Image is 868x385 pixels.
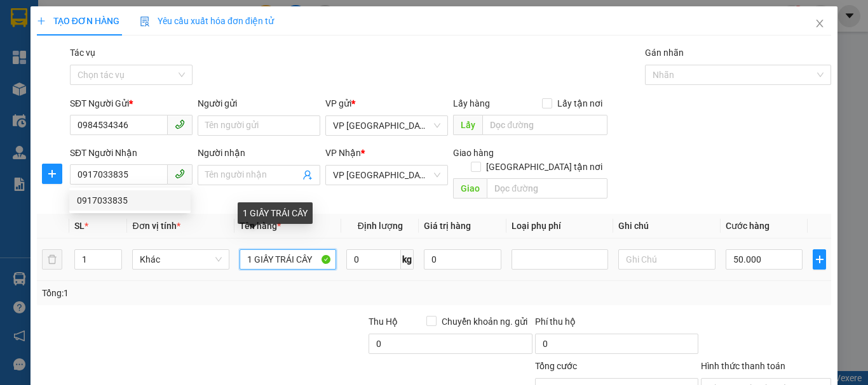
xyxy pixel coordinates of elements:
[175,169,185,179] span: phone
[198,146,320,160] div: Người nhận
[325,148,361,158] span: VP Nhận
[140,16,150,27] img: icon
[302,170,313,180] span: user-add
[535,361,577,371] span: Tổng cước
[552,96,607,110] span: Lấy tận nơi
[813,249,826,270] button: plus
[726,221,770,231] span: Cước hàng
[119,47,531,63] li: Hotline: 1900252555
[119,31,531,47] li: Cổ Đạm, xã [GEOGRAPHIC_DATA], [GEOGRAPHIC_DATA]
[16,92,189,134] b: GỬI : VP [GEOGRAPHIC_DATA]
[70,96,193,110] div: SĐT Người Gửi
[802,6,837,42] button: Close
[424,249,501,270] input: 0
[69,190,191,211] div: 0917033835
[453,148,494,158] span: Giao hàng
[198,96,320,110] div: Người gửi
[437,315,532,329] span: Chuyển khoản ng. gửi
[481,160,607,174] span: [GEOGRAPHIC_DATA] tận nơi
[77,193,183,207] div: 0917033835
[815,18,825,29] span: close
[358,221,403,231] span: Định lượng
[175,119,185,129] span: phone
[333,116,440,135] span: VP Bình Lộc
[613,214,720,238] th: Ghi chú
[401,249,414,270] span: kg
[43,169,62,179] span: plus
[813,254,825,264] span: plus
[42,286,336,300] div: Tổng: 1
[42,164,62,184] button: plus
[369,316,398,327] span: Thu Hộ
[74,221,85,231] span: SL
[618,249,715,270] input: Ghi Chú
[453,98,490,108] span: Lấy hàng
[16,16,79,79] img: logo.jpg
[240,249,336,270] input: VD: Bàn, Ghế
[482,115,607,135] input: Dọc đường
[325,96,448,110] div: VP gửi
[645,48,684,58] label: Gán nhãn
[140,16,274,26] span: Yêu cầu xuất hóa đơn điện tử
[333,166,440,185] span: VP Mỹ Đình
[238,202,313,224] div: 1 GIẤY TRÁI CÂY
[506,214,613,238] th: Loại phụ phí
[37,16,119,26] span: TẠO ĐƠN HÀNG
[424,221,471,231] span: Giá trị hàng
[535,315,698,334] div: Phí thu hộ
[132,221,180,231] span: Đơn vị tính
[453,178,487,199] span: Giao
[42,249,62,270] button: delete
[453,115,482,135] span: Lấy
[140,250,221,269] span: Khác
[701,361,785,371] label: Hình thức thanh toán
[70,146,193,160] div: SĐT Người Nhận
[37,16,46,25] span: plus
[487,178,607,199] input: Dọc đường
[70,48,95,58] label: Tác vụ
